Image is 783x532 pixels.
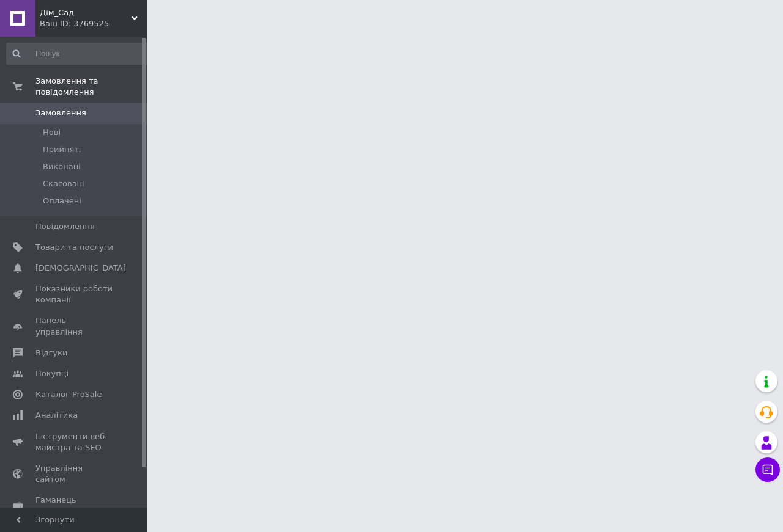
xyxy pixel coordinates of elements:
span: Повідомлення [35,221,95,232]
button: Чат з покупцем [755,457,780,482]
span: Панель управління [35,315,113,337]
input: Пошук [6,43,151,65]
span: Замовлення та повідомлення [35,76,147,98]
span: Виконані [43,161,81,172]
span: Відгуки [35,348,67,359]
span: Каталог ProSale [35,389,102,400]
span: Нові [43,127,61,138]
span: Показники роботи компанії [35,283,113,305]
span: Гаманець компанії [35,495,113,517]
span: Прийняті [43,144,81,155]
span: [DEMOGRAPHIC_DATA] [35,263,126,274]
span: Скасовані [43,178,84,189]
span: Управління сайтом [35,463,113,485]
div: Ваш ID: 3769525 [40,18,147,29]
span: Товари та послуги [35,242,113,253]
span: Дім_Сад [40,7,132,18]
span: Замовлення [35,107,86,118]
span: Оплачені [43,195,81,206]
span: Інструменти веб-майстра та SEO [35,431,113,453]
span: Покупці [35,368,69,379]
span: Аналітика [35,410,78,421]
